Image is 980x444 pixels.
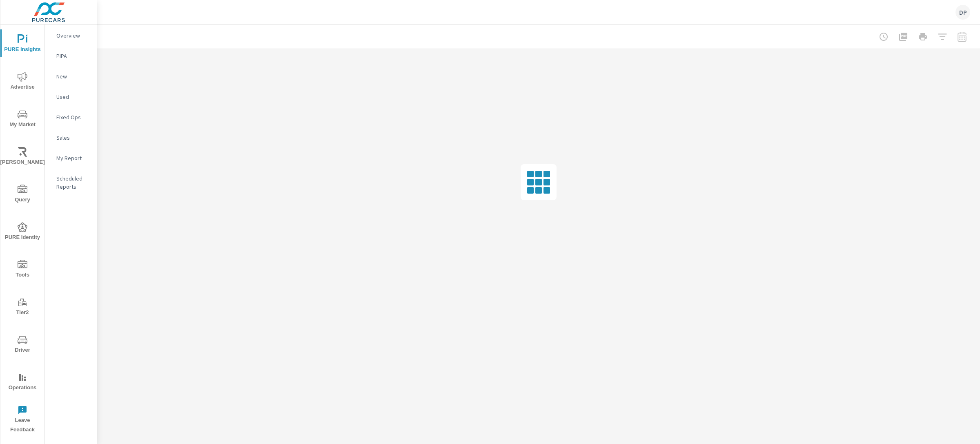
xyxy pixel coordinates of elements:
p: Sales [56,134,90,142]
div: nav menu [0,25,45,438]
div: Overview [45,29,97,42]
div: Used [45,91,97,103]
span: Tools [3,260,42,280]
span: Operations [3,373,42,393]
div: DP [955,5,970,20]
div: New [45,70,97,83]
span: Driver [3,335,42,355]
span: My Market [3,109,42,129]
span: Tier2 [3,297,42,317]
p: My Report [56,154,90,162]
p: Scheduled Reports [56,174,90,191]
p: Overview [56,31,90,40]
p: Fixed Ops [56,113,90,121]
span: PURE Insights [3,34,42,54]
div: Scheduled Reports [45,172,97,193]
p: Used [56,93,90,101]
span: Advertise [3,72,42,92]
div: PIPA [45,50,97,62]
span: Leave Feedback [3,405,42,435]
span: PURE Identity [3,222,42,242]
div: My Report [45,152,97,164]
p: New [56,72,90,80]
span: [PERSON_NAME] [3,147,42,167]
div: Fixed Ops [45,111,97,123]
div: Sales [45,132,97,144]
p: PIPA [56,52,90,60]
span: Query [3,185,42,205]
